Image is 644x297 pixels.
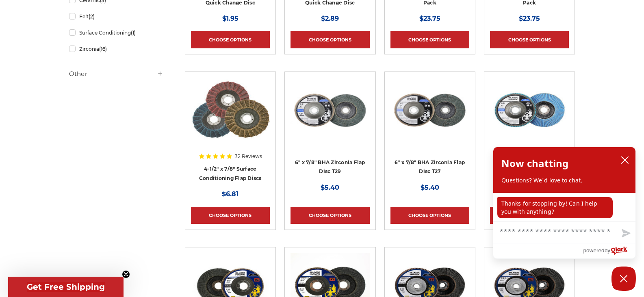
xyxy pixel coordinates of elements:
a: Choose Options [390,207,469,224]
img: Coarse 36 grit BHA Zirconia flap disc, 6-inch, flat T27 for aggressive material removal [390,78,469,143]
a: Choose Options [291,31,369,48]
a: Choose Options [291,207,369,224]
span: $23.75 [419,15,440,22]
a: Choose Options [390,31,469,48]
button: Send message [615,224,635,243]
a: Felt [69,9,163,24]
p: Thanks for stopping by! Can I help you with anything? [497,197,613,218]
a: Choose Options [191,31,270,48]
span: Get Free Shipping [27,282,105,292]
a: Black Hawk 6 inch T29 coarse flap discs, 36 grit for efficient material removal [291,78,369,182]
div: olark chatbox [493,147,636,259]
h2: Now chatting [501,155,568,171]
a: Choose Options [191,207,270,224]
a: Surface Conditioning [69,26,163,40]
div: Get Free ShippingClose teaser [8,277,124,297]
img: 4-inch BHA Zirconia flap disc with 40 grit designed for aggressive metal sanding and grinding [490,78,569,143]
span: by [605,245,610,256]
span: $23.75 [519,15,540,22]
span: (1) [131,30,136,36]
button: Close teaser [122,270,130,278]
p: Questions? We'd love to chat. [501,176,627,184]
span: $1.95 [222,15,239,22]
a: Zirconia [69,42,163,56]
span: $5.40 [321,184,339,191]
a: Scotch brite flap discs [191,78,270,182]
span: (2) [89,13,95,20]
span: powered [583,245,604,256]
a: Powered by Olark [583,243,635,258]
h5: Other [69,69,163,79]
a: Choose Options [490,31,569,48]
img: Black Hawk 6 inch T29 coarse flap discs, 36 grit for efficient material removal [291,78,369,143]
a: Choose Options [490,207,569,224]
span: $2.89 [321,15,339,22]
span: $6.81 [222,190,239,198]
button: close chatbox [618,154,631,166]
button: Close Chatbox [611,267,636,291]
a: Coarse 36 grit BHA Zirconia flap disc, 6-inch, flat T27 for aggressive material removal [390,78,469,182]
span: $5.40 [421,184,439,191]
a: 4-inch BHA Zirconia flap disc with 40 grit designed for aggressive metal sanding and grinding [490,78,569,182]
span: (16) [99,46,107,52]
div: chat [493,193,635,221]
img: Scotch brite flap discs [191,78,270,143]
